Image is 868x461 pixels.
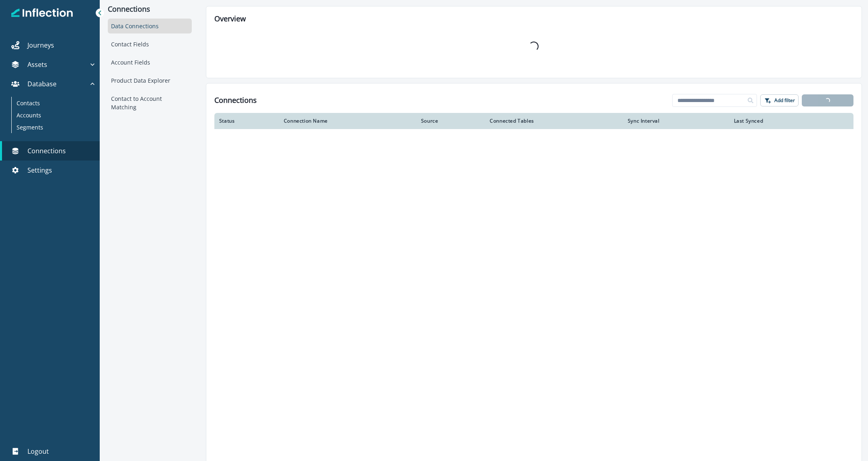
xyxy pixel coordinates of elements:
[108,73,192,88] div: Product Data Explorer
[108,19,192,33] div: Data Connections
[27,60,47,69] p: Assets
[219,118,274,124] div: Status
[27,165,52,175] p: Settings
[628,118,724,124] div: Sync Interval
[214,96,257,105] h1: Connections
[734,118,824,124] div: Last Synced
[774,98,795,103] p: Add filter
[27,79,57,89] p: Database
[17,99,40,107] p: Contacts
[17,123,43,131] p: Segments
[11,7,73,19] img: Inflection
[214,15,853,23] h2: Overview
[421,118,480,124] div: Source
[17,111,41,119] p: Accounts
[12,121,93,133] a: Segments
[108,37,192,52] div: Contact Fields
[760,94,799,106] button: Add filter
[108,91,192,115] div: Contact to Account Matching
[27,40,54,50] p: Journeys
[490,118,618,124] div: Connected Tables
[27,446,49,456] p: Logout
[12,97,93,109] a: Contacts
[27,146,66,156] p: Connections
[12,109,93,121] a: Accounts
[108,55,192,70] div: Account Fields
[108,5,192,14] p: Connections
[284,118,411,124] div: Connection Name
